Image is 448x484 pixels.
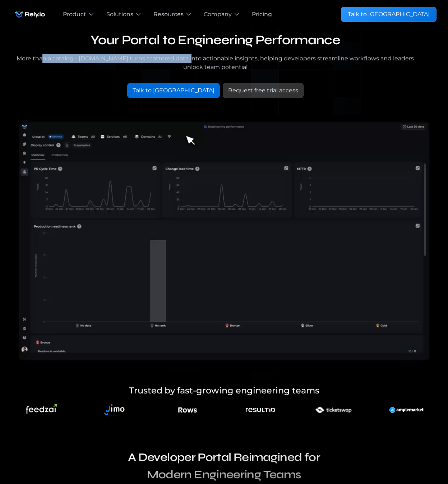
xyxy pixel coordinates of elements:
[204,10,232,19] div: Company
[66,384,382,397] h5: Trusted by fast-growing engineering teams
[177,400,198,420] img: An illustration of an explorer using binoculars
[228,86,298,95] div: Request free trial access
[341,7,437,22] a: Talk to [GEOGRAPHIC_DATA]
[245,400,276,420] img: An illustration of an explorer using binoculars
[66,449,382,483] h3: A Developer Portal Reimagined for Modern Engineering Teams
[106,10,133,19] div: Solutions
[133,86,214,95] div: Talk to [GEOGRAPHIC_DATA]
[153,10,184,19] div: Resources
[11,7,49,22] a: home
[11,54,419,72] div: More than a catalog - [DOMAIN_NAME] turns scattered data into actionable insights, helping develo...
[101,400,128,420] img: An illustration of an explorer using binoculars
[401,437,438,474] iframe: Chatbot
[11,32,419,49] h1: Your Portal to Engineering Performance
[26,404,57,416] img: An illustration of an explorer using binoculars
[11,7,49,22] img: Rely.io logo
[223,83,304,98] a: Request free trial access
[389,400,423,420] img: An illustration of an explorer using binoculars
[63,10,86,19] div: Product
[127,83,220,98] a: Talk to [GEOGRAPHIC_DATA]
[348,10,430,19] div: Talk to [GEOGRAPHIC_DATA]
[306,400,361,420] img: An illustration of an explorer using binoculars
[252,10,272,19] a: Pricing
